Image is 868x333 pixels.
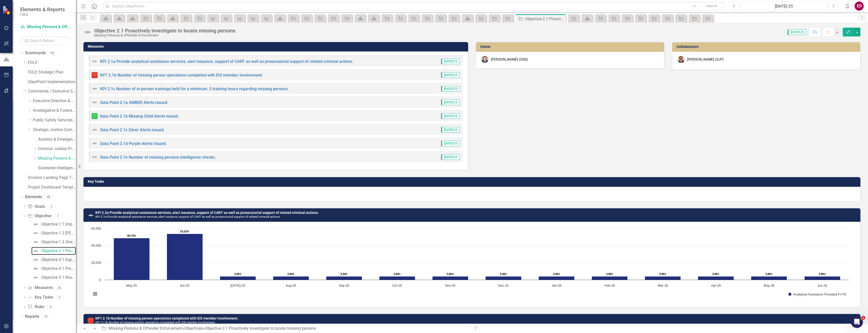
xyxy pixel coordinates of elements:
button: Show Analytical Assistance Provided FYTD [788,292,847,296]
div: Objective 3.1 Expand efforts to monitor, manage and apprehend sexual offenders, sexual predators,... [41,257,76,262]
path: Aug-25, 3,861. Analytical Assistance Provided FYTD. [273,276,309,280]
div: Objective 2.1 Proactively investigate to locate missing persons [205,326,316,331]
text: Nov-25 [445,284,455,287]
text: May-25 [126,284,137,287]
path: Feb-26, 3,861. Analytical Assistance Provided FYTD. [592,276,628,280]
text: 3,861 [712,272,719,275]
a: Statewide Intelligence [38,165,76,171]
small: FDLE [20,12,65,16]
text: 3,861 [394,272,401,275]
path: Jul-25, 3,861. Analytical Assistance Provided FYTD. [220,276,256,280]
img: Not Defined [83,28,92,36]
div: 5 [48,204,56,209]
text: 3,861 [553,272,560,275]
text: Jan-26 [552,284,561,287]
path: May-25, 48,754. Analytical Assistance Provided FYTD. [114,238,150,280]
div: Objective 2.1 Proactively investigate to locate missing persons [94,28,235,33]
input: Search Below... [20,36,71,45]
div: Objective 1.1 Improve information in offender registries [41,222,76,227]
a: Investigative & Forensic Services Command [33,108,76,114]
div: Missing Persons & Offender Enforcement [94,33,235,37]
small: KPI 2.1a Provide analytical assistance services, alert issuance, support of CART as well as prose... [95,215,281,218]
path: Jun-26, 3,861. Analytical Assistance Provided FYTD. [805,276,840,280]
a: Data Point 2.1e Number of missing persons intelligence checks. [100,155,216,160]
text: Aug-25 [286,284,296,287]
img: Not Defined [33,257,39,263]
img: Not Defined [33,230,39,236]
span: [DATE]-25 [441,72,460,78]
a: Objective 1.3 Strengthen educational and community outreach offerings. [31,238,76,246]
a: ClearPoint Implementation [28,79,76,85]
img: Mike Phillips [678,56,685,63]
text: 53,524 [180,230,189,233]
text: Oct-25 [392,284,402,287]
path: Apr-26, 3,861. Analytical Assistance Provided FYTD. [698,276,734,280]
img: Jeffrey Watson [481,56,488,63]
img: Not Defined [33,248,39,254]
svg: Interactive chart [89,226,851,302]
a: Missing Persons & Offender Enforcement [109,326,182,331]
img: Proceeding as Planned [92,113,98,119]
span: Elements & Reports [20,6,65,12]
img: Not Defined [33,239,39,245]
a: FDLE [28,60,76,66]
img: Not Defined [33,274,39,281]
span: [DATE]-25 [441,141,460,146]
div: 36 [55,286,63,290]
a: Criminal Justice Professionalism, Standards & Training Services [38,146,76,152]
img: Not Defined [92,58,98,64]
button: ED [855,2,864,11]
span: [DATE]-25 [441,154,460,160]
text: May-26 [764,284,775,287]
a: KP1 2.1b Number of missing person operations completed with EIS member involvement. [100,73,263,78]
button: View chart menu, Chart [92,290,99,298]
input: Search ClearPoint... [102,2,726,11]
path: Jan-26, 3,861. Analytical Assistance Provided FYTD. [539,276,575,280]
text: 60,000 [91,227,101,230]
text: 3,861 [606,272,613,275]
h3: Key Tasks [88,180,858,183]
a: Reports [25,314,39,320]
text: 3,861 [659,272,666,275]
a: Measures [28,285,53,291]
img: Not Defined [92,140,98,146]
div: Objective 1.2 [PERSON_NAME] information sharing with criminal justice partners and the public. [41,231,76,235]
a: Division Landing Page Template [28,175,76,181]
text: 48,754 [127,234,136,237]
a: KPI 2.1c Number of in-person trainings held for a minimum .5 training hours regarding missing per... [100,86,289,91]
text: [DATE]-25 [230,284,245,287]
a: Objective 1.1 Improve information in offender registries [31,220,76,228]
text: Dec-25 [498,284,509,287]
a: Project Dashboard Template [28,184,76,190]
a: Objective 1.2 [PERSON_NAME] information sharing with criminal justice partners and the public. [31,229,76,237]
div: 7 [54,214,62,218]
div: Chart. Highcharts interactive chart. [89,226,855,302]
h3: Measures [88,45,466,48]
text: Sep-25 [339,284,349,287]
a: Objective 2.1 Proactively investigate to locate missing persons [31,247,76,255]
span: [DATE]-25 [441,127,460,133]
text: 3,861 [287,272,294,275]
img: Reviewing for Improvement [92,72,98,78]
button: [DATE]-25 [741,2,827,11]
text: Apr-26 [711,284,721,287]
span: 1 [861,316,865,320]
path: Sep-25, 3,861. Analytical Assistance Provided FYTD. [326,276,362,280]
img: Not Defined [92,86,98,92]
span: [DATE]-25 [441,86,460,91]
div: Objective 4.1 Provide sworn and analytical support as needed. [41,266,76,271]
a: Commands / Executive Support Branch [28,88,76,94]
text: Feb-26 [604,284,615,287]
text: 3,861 [819,272,826,275]
text: Jun-25 [180,284,190,287]
div: 0 [56,295,64,300]
iframe: Intercom live chat [851,316,863,328]
path: Mar-26, 3,861. Analytical Assistance Provided FYTD. [645,276,681,280]
div: 16 [42,314,50,319]
div: » » [101,326,468,331]
path: Nov-25, 3,861. Analytical Assistance Provided FYTD. [432,276,468,280]
div: 0 [47,305,55,309]
div: 48 [45,195,53,199]
a: Public Safety Services Command [33,117,76,123]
